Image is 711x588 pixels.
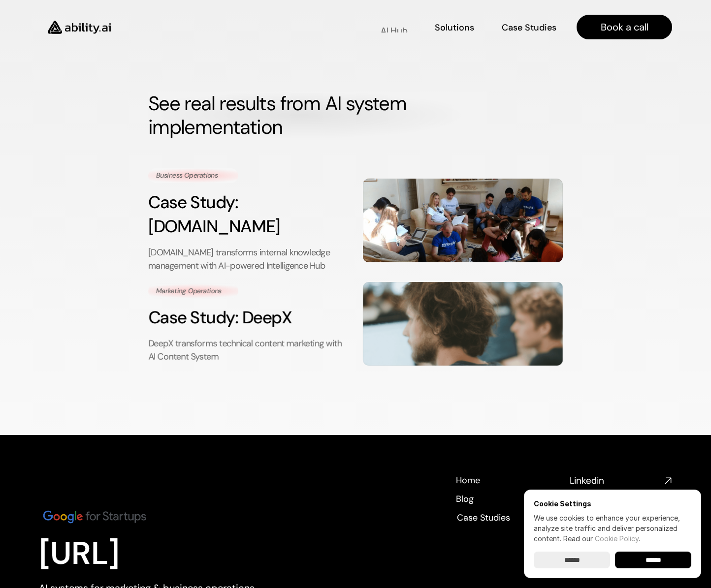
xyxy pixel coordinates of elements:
a: Cookie Policy [595,534,639,543]
nav: Social media links [570,474,672,487]
h3: Case Study: DeepX [148,306,348,330]
nav: Footer navigation [455,474,558,523]
p: Business Operations [156,171,230,181]
a: Marketing OperationsCase Study: DeepXDeepX transforms technical content marketing with AI Content... [148,282,563,366]
p: Blog [456,493,474,505]
h6: Cookie Settings [534,499,691,508]
a: Blog [455,493,474,504]
h4: Linkedin [570,474,660,487]
a: Business OperationsCase Study: [DOMAIN_NAME][DOMAIN_NAME] transforms internal knowledge managemen... [148,168,563,273]
a: Case Studies [501,19,557,36]
strong: See real results from AI system implementation [148,91,411,140]
h3: Case Study: [DOMAIN_NAME] [148,190,348,238]
p: [URL] [39,535,310,573]
a: AI HubAI Hub [381,19,408,36]
p: AI Hub [381,25,408,37]
p: Home [456,474,480,487]
a: Book a call [577,15,672,39]
a: Case Studies [455,512,511,523]
a: Linkedin [570,474,672,487]
span: Read our . [563,534,640,543]
p: We use cookies to enhance your experience, analyze site traffic and deliver personalized content. [534,513,691,544]
a: Home [455,474,481,485]
p: Case Studies [457,512,510,524]
p: Marketing Operations [156,286,230,296]
a: Solutions [435,19,474,36]
p: Book a call [601,20,648,34]
nav: Main navigation [125,15,672,39]
p: Case Studies [502,22,556,34]
p: Solutions [435,22,474,34]
p: [DOMAIN_NAME] transforms internal knowledge management with AI-powered Intelligence Hub [148,246,348,272]
p: DeepX transforms technical content marketing with AI Content System [148,338,348,364]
